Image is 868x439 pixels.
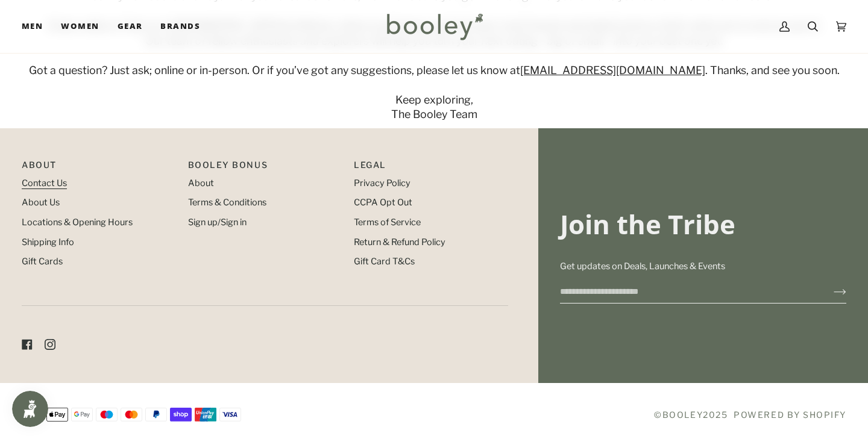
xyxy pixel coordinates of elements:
[29,63,520,76] span: Got a question? Just ask; online or in-person. Or if you’ve got any suggestions, please let us kn...
[354,178,410,188] a: Privacy Policy
[61,20,99,33] span: Women
[22,256,63,267] a: Gift Cards
[654,408,728,421] span: © 2025
[560,260,846,273] p: Get updates on Deals, Launches & Events
[734,409,846,420] a: Powered by Shopify
[188,217,247,228] a: Sign up/Sign in
[118,20,143,33] span: Gear
[560,281,814,303] input: your-email@example.com
[22,197,60,208] a: About Us
[354,217,421,228] a: Terms of Service
[354,256,415,267] a: Gift Card T&Cs
[354,197,412,208] a: CCPA Opt Out
[382,9,487,44] img: Booley
[22,178,67,188] a: Contact Us
[188,197,266,208] a: Terms & Conditions
[395,93,473,105] span: Keep exploring,
[354,158,508,177] p: Pipeline_Footer Sub
[560,208,846,241] h3: Join the Tribe
[391,108,477,120] span: The Booley Team
[188,158,342,177] p: Booley Bonus
[705,63,840,76] span: . Thanks, and see you soon.
[22,217,133,228] a: Locations & Opening Hours
[520,63,705,76] a: [EMAIL_ADDRESS][DOMAIN_NAME]
[188,178,214,188] a: About
[22,237,74,248] a: Shipping Info
[12,391,48,427] iframe: Button to open loyalty program pop-up
[354,237,445,248] a: Return & Refund Policy
[22,158,176,177] p: Pipeline_Footer Main
[814,282,846,301] button: Join
[160,20,200,33] span: Brands
[662,409,703,420] a: Booley
[22,20,43,33] span: Men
